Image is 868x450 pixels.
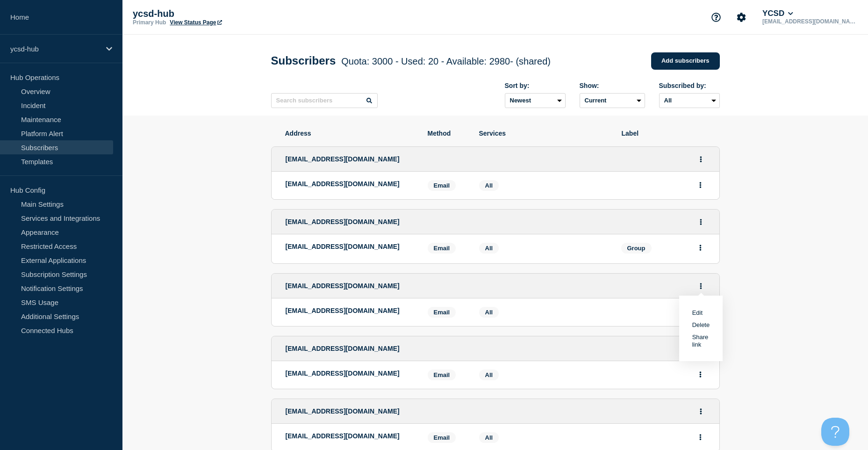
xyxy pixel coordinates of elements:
button: Actions [695,404,707,419]
div: Show: [580,82,645,89]
button: Actions [695,152,707,167]
iframe: Help Scout Beacon - Open [821,418,849,446]
button: Actions [695,240,706,255]
span: [EMAIL_ADDRESS][DOMAIN_NAME] [286,345,400,352]
p: [EMAIL_ADDRESS][DOMAIN_NAME] [286,180,414,188]
span: Email [428,307,456,318]
select: Sort by [505,93,566,108]
button: YCSD [760,9,795,18]
select: Deleted [580,93,645,108]
span: Email [428,180,456,191]
p: ycsd-hub [10,45,100,53]
p: [EMAIL_ADDRESS][DOMAIN_NAME] [286,432,414,440]
span: Email [428,432,456,443]
p: ycsd-hub [133,8,320,19]
span: All [485,371,493,378]
span: [EMAIL_ADDRESS][DOMAIN_NAME] [286,155,400,163]
span: All [485,434,493,441]
p: Primary Hub [133,19,166,26]
span: Services [479,130,608,137]
button: Actions [695,430,706,444]
button: Account settings [732,7,751,27]
button: Actions [695,367,706,382]
p: [EMAIL_ADDRESS][DOMAIN_NAME] [286,307,414,314]
span: Address [285,130,414,137]
a: Add subscribers [651,52,720,70]
p: [EMAIL_ADDRESS][DOMAIN_NAME] [286,243,414,250]
p: [EMAIL_ADDRESS][DOMAIN_NAME] [760,18,858,25]
select: Subscribed by [659,93,720,108]
span: Label [622,130,706,137]
button: Actions [695,178,706,192]
a: Share link [692,334,709,348]
span: [EMAIL_ADDRESS][DOMAIN_NAME] [286,218,400,225]
h1: Subscribers [271,54,551,67]
button: Actions [695,279,707,293]
span: Email [428,370,456,380]
button: Delete [692,321,710,328]
div: Subscribed by: [659,82,720,89]
button: Actions [695,215,707,229]
a: Edit [692,309,703,316]
span: Group [621,243,652,254]
span: Email [428,243,456,254]
span: [EMAIL_ADDRESS][DOMAIN_NAME] [286,407,400,415]
button: Support [706,7,726,27]
span: Quota: 3000 - Used: 20 - Available: 2980 - (shared) [341,56,551,66]
span: All [485,182,493,189]
a: View Status Page [170,19,222,26]
input: Search subscribers [271,93,378,108]
p: [EMAIL_ADDRESS][DOMAIN_NAME] [286,370,414,377]
span: [EMAIL_ADDRESS][DOMAIN_NAME] [286,282,400,290]
div: Sort by: [505,82,566,89]
span: All [485,309,493,316]
span: All [485,245,493,252]
span: Method [428,130,465,137]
